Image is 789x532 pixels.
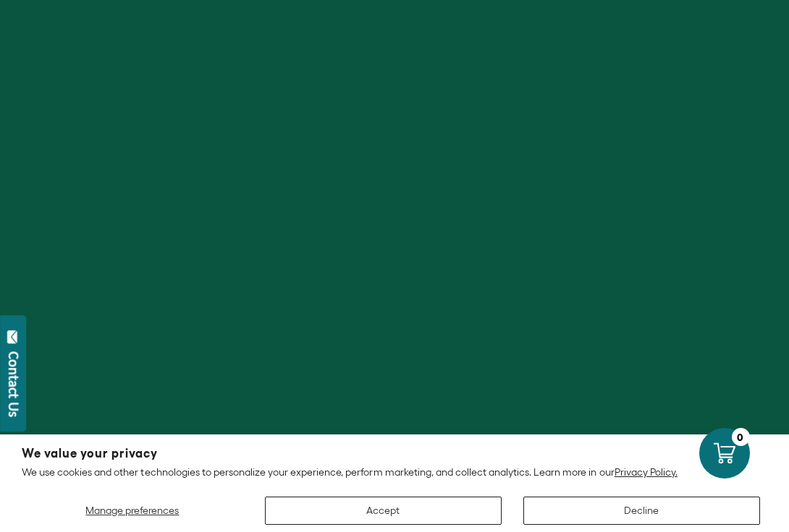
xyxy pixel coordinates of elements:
p: We use cookies and other technologies to personalize your experience, perform marketing, and coll... [22,465,767,479]
span: Manage preferences [85,505,179,516]
div: 0 [732,428,750,446]
button: Manage preferences [22,497,243,525]
button: Accept [265,497,502,525]
h2: We value your privacy [22,447,767,460]
div: Contact Us [7,351,21,417]
a: Privacy Policy. [615,466,678,478]
button: Decline [523,497,760,525]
